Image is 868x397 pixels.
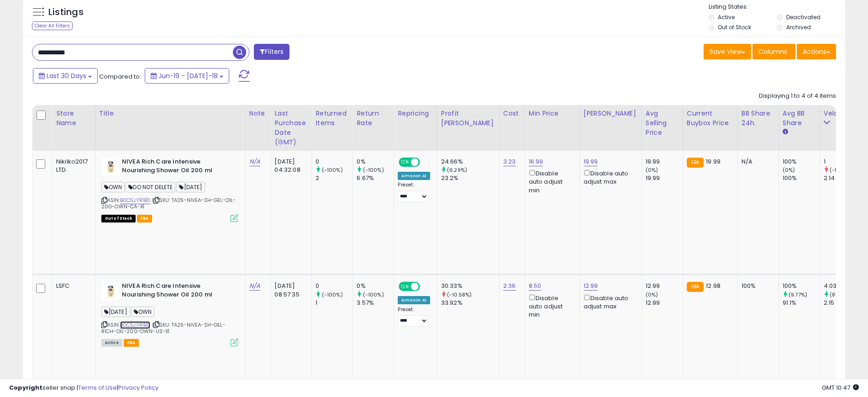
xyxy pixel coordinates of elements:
div: 24.66% [441,158,499,166]
img: 41NMRsq+TmL._SL40_.jpg [101,282,120,300]
div: 12.99 [646,282,683,290]
div: Current Buybox Price [687,109,734,128]
span: 19.99 [706,157,721,166]
span: OFF [419,283,433,291]
strong: Copyright [9,383,42,392]
button: Save View [704,44,751,59]
div: Avg BB Share [783,109,816,128]
small: (-100%) [322,166,343,174]
div: ASIN: [101,282,238,345]
span: Compared to: [99,72,141,81]
span: | SKU: TA25-NIVEA-SH-GEL-RICH-OIL-200-OWN-US-X1 [101,321,226,335]
div: 100% [783,282,820,290]
small: (0%) [783,166,795,174]
small: (6.29%) [447,166,467,174]
div: Note [249,109,267,118]
b: NIVEA Rich Care Intensive Nourishing Shower Oil 200 ml [122,158,233,177]
button: Jun-19 - [DATE]-18 [145,68,229,84]
small: (87.44%) [830,291,852,298]
div: Cost [503,109,521,118]
div: 12.99 [646,299,683,307]
button: Last 30 Days [33,68,98,84]
a: Privacy Policy [118,383,158,392]
div: Preset: [398,307,430,327]
div: ASIN: [101,158,238,221]
div: 19.99 [646,174,683,182]
span: [DATE] [101,307,130,317]
div: Title [99,109,242,118]
small: (-100%) [322,291,343,298]
span: FBA [124,339,139,347]
div: 100% [783,174,820,182]
img: 41NMRsq+TmL._SL40_.jpg [101,158,120,176]
div: 100% [742,282,772,290]
div: [DATE] 08:57:35 [274,282,305,298]
div: Amazon AI [398,296,430,304]
div: 23.2% [441,174,499,182]
div: 30.33% [441,282,499,290]
div: 0 [316,282,352,290]
span: DO NOT DELETE [126,182,175,192]
span: Last 30 Days [47,71,86,80]
small: (-53.27%) [830,166,855,174]
div: Repricing [398,109,433,118]
div: 91.1% [783,299,820,307]
div: Disable auto adjust max [584,293,635,311]
div: 33.92% [441,299,499,307]
small: (-10.58%) [447,291,472,298]
span: All listings that are currently out of stock and unavailable for purchase on Amazon [101,215,136,222]
a: 2.36 [503,281,516,291]
div: 1 [824,158,861,166]
span: [DATE] [176,182,205,192]
div: 0% [357,158,394,166]
div: Disable auto adjust min [529,293,573,319]
span: OWN [101,182,125,192]
div: 0% [357,282,394,290]
small: FBA [687,282,704,292]
label: Archived [786,23,811,31]
div: Last Purchase Date (GMT) [274,109,308,147]
div: 4.03 [824,282,861,290]
div: Disable auto adjust min [529,168,573,195]
div: Clear All Filters [32,21,73,30]
small: (-100%) [363,166,384,174]
small: (0%) [646,291,658,298]
span: FBA [137,215,153,222]
a: B0C5JYR1BD [120,196,151,204]
small: Avg BB Share. [783,128,788,136]
div: Profit [PERSON_NAME] [441,109,495,128]
label: Active [718,13,735,21]
div: 2.15 [824,299,861,307]
a: N/A [249,281,260,291]
div: 100% [783,158,820,166]
a: B0C5JYR1BD [120,321,151,329]
div: Velocity [824,109,857,118]
span: Columns [758,47,787,56]
div: 3.57% [357,299,394,307]
div: 19.99 [646,158,683,166]
div: Min Price [529,109,576,118]
div: 0 [316,158,352,166]
div: 1 [316,299,352,307]
div: seller snap | | [9,384,158,392]
a: N/A [249,157,260,166]
span: | SKU: TA25-NIVEA-SH-GEL-OIL-200-OWN-CA-X1 [101,196,236,210]
a: 8.50 [529,281,542,291]
span: ON [400,159,411,166]
a: 16.99 [529,157,543,166]
div: Return Rate [357,109,390,128]
span: ON [400,283,411,291]
label: Out of Stock [718,23,751,31]
small: (0%) [646,166,658,174]
div: 2 [316,174,352,182]
div: LSFC [56,282,88,290]
a: 19.99 [584,157,598,166]
span: Jun-19 - [DATE]-18 [158,71,218,80]
button: Columns [752,44,795,59]
div: Nikilko2017 LTD. [56,158,88,174]
div: Amazon AI [398,172,430,180]
label: Deactivated [786,13,821,21]
span: All listings currently available for purchase on Amazon [101,339,122,347]
a: 3.23 [503,157,516,166]
div: [DATE] 04:32:08 [274,158,305,174]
